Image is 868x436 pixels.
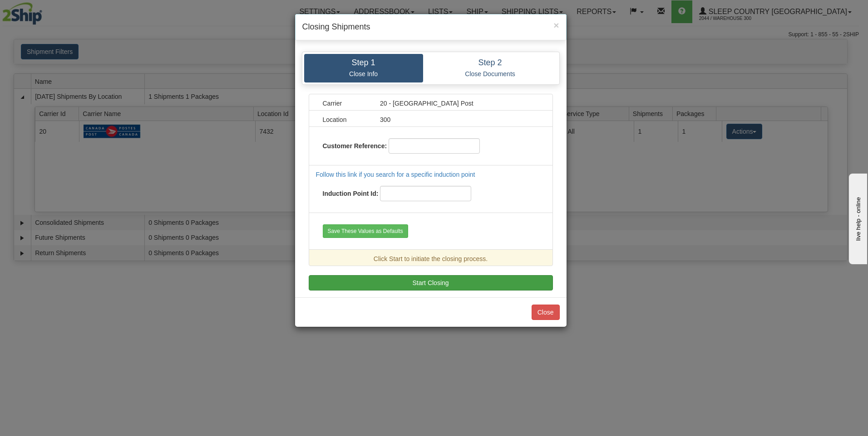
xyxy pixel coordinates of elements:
[311,70,416,78] p: Close Info
[323,189,379,198] label: Induction Point Id:
[430,58,551,68] h4: Step 2
[309,275,553,291] button: Start Closing
[302,21,559,33] h4: Closing Shipments
[553,20,559,30] button: Close
[532,305,560,320] button: Close
[847,172,867,264] iframe: chat widget
[7,8,84,15] div: live help - online
[373,115,546,124] div: 300
[316,115,374,124] div: Location
[323,141,387,150] label: Customer Reference:
[323,224,408,238] button: Save These Values as Defaults
[373,99,546,108] div: 20 - [GEOGRAPHIC_DATA] Post
[430,70,551,78] p: Close Documents
[311,58,416,68] h4: Step 1
[423,54,557,82] a: Step 2 Close Documents
[316,99,374,108] div: Carrier
[316,171,475,178] a: Follow this link if you search for a specific induction point
[304,54,423,82] a: Step 1 Close Info
[316,254,546,263] div: Click Start to initiate the closing process.
[553,20,559,30] span: ×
